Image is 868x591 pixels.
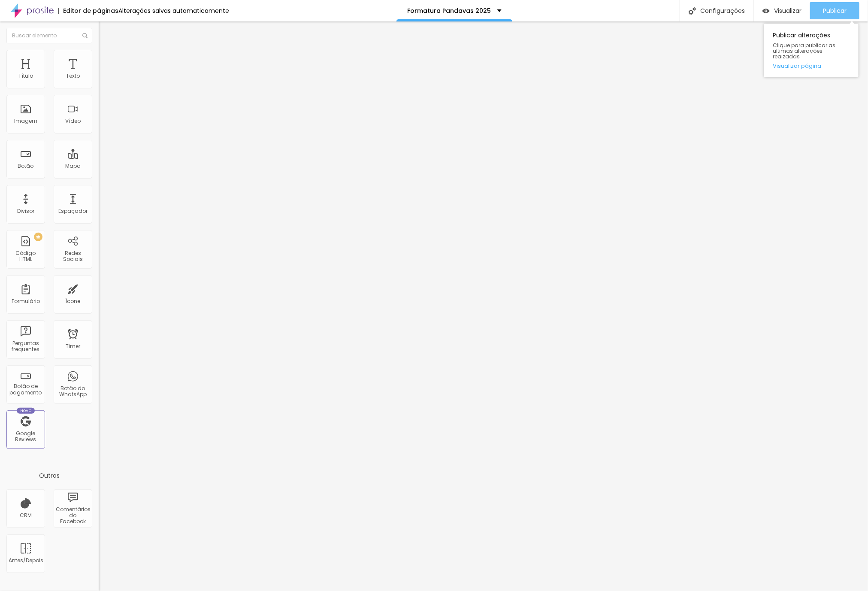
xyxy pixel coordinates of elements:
[12,298,40,304] div: Formulário
[56,385,90,398] div: Botão do WhatsApp
[9,383,42,396] div: Botão de pagamento
[17,208,34,214] div: Divisor
[6,28,92,43] input: Buscar elemento
[58,8,118,14] div: Editor de páginas
[18,73,33,79] div: Título
[823,7,847,14] span: Publicar
[99,21,868,591] iframe: Editor
[58,208,88,214] div: Espaçador
[407,8,491,14] p: Formatura Pandavas 2025
[18,163,34,169] div: Botão
[66,73,80,79] div: Texto
[773,63,850,69] a: Visualizar página
[82,33,88,38] img: Icone
[17,408,35,414] div: Novo
[773,42,850,60] span: Clique para publicar as ultimas alterações reaizadas
[689,7,696,15] img: Icone
[774,7,801,14] span: Visualizar
[56,506,90,525] div: Comentários do Facebook
[9,430,42,443] div: Google Reviews
[66,298,81,304] div: Ícone
[118,8,229,14] div: Alterações salvas automaticamente
[56,250,90,263] div: Redes Sociais
[66,343,80,349] div: Timer
[65,163,81,169] div: Mapa
[9,250,42,263] div: Código HTML
[762,7,770,15] img: view-1.svg
[14,118,37,124] div: Imagem
[764,24,859,77] div: Publicar alterações
[9,558,42,564] div: Antes/Depois
[9,340,42,353] div: Perguntas frequentes
[754,2,810,19] button: Visualizar
[810,2,859,19] button: Publicar
[20,512,32,518] div: CRM
[65,118,81,124] div: Vídeo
